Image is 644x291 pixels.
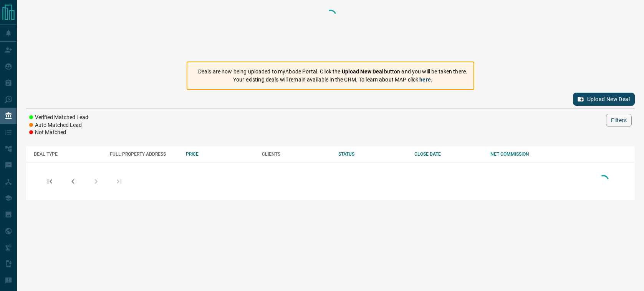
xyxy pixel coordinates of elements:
[110,151,178,157] div: FULL PROPERTY ADDRESS
[29,121,88,129] li: Auto Matched Lead
[338,151,407,157] div: STATUS
[414,151,483,157] div: CLOSE DATE
[419,76,431,83] a: here
[198,68,467,76] p: Deals are now being uploaded to myAbode Portal. Click the button and you will be taken there.
[573,93,635,106] button: Upload New Deal
[29,129,88,136] li: Not Matched
[186,151,254,157] div: PRICE
[596,173,611,190] div: Loading
[262,151,330,157] div: CLIENTS
[34,151,102,157] div: DEAL TYPE
[29,114,88,121] li: Verified Matched Lead
[490,151,559,157] div: NET COMMISSION
[198,76,467,84] p: Your existing deals will remain available in the CRM. To learn about MAP click .
[606,114,632,127] button: Filters
[342,68,384,75] strong: Upload New Deal
[323,8,338,54] div: Loading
